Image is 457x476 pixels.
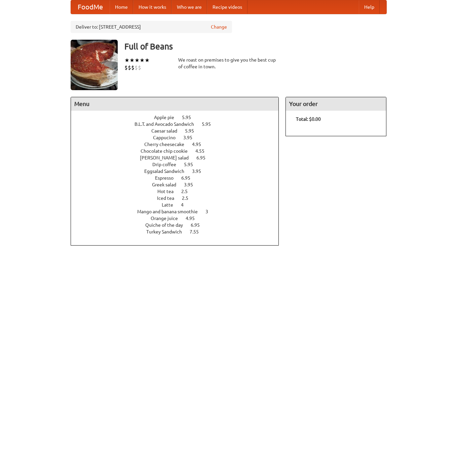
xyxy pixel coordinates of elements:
img: angular.jpg [71,40,118,90]
a: Espresso 6.95 [155,175,203,181]
li: $ [128,64,131,71]
span: Espresso [155,175,180,181]
h3: Full of Beans [124,40,387,53]
a: Recipe videos [207,0,247,14]
a: Eggsalad Sandwich 3.95 [144,169,214,174]
div: Deliver to: [STREET_ADDRESS] [71,21,232,33]
span: Chocolate chip cookie [141,148,194,154]
b: Total: $0.00 [296,116,321,122]
span: 3.95 [192,169,208,174]
span: 5.95 [184,162,200,167]
a: Apple pie 5.95 [154,115,203,120]
li: ★ [140,57,145,64]
a: Hot tea 2.5 [157,189,200,194]
li: $ [124,64,128,71]
a: Mango and banana smoothie 3 [137,209,221,214]
li: ★ [124,57,129,64]
span: B.L.T. and Avocado Sandwich [135,121,201,127]
a: Latte 4 [162,202,196,208]
span: 3.95 [184,182,200,187]
a: Cherry cheesecake 4.95 [144,142,214,147]
span: 4.95 [186,216,201,221]
a: Caesar salad 5.95 [151,128,206,134]
li: $ [131,64,135,71]
a: Orange juice 4.95 [151,216,207,221]
a: Who we are [172,0,207,14]
span: Latte [162,202,180,208]
span: Quiche of the day [145,222,190,228]
a: B.L.T. and Avocado Sandwich 5.95 [135,121,223,127]
span: Turkey Sandwich [146,229,189,234]
a: Drip coffee 5.95 [152,162,205,167]
span: 4.95 [192,142,208,147]
span: Caesar salad [151,128,184,134]
span: Cherry cheesecake [144,142,191,147]
span: 4 [181,202,190,208]
li: $ [135,64,138,71]
a: Cappucino 3.95 [153,135,205,140]
a: [PERSON_NAME] salad 6.95 [140,155,218,160]
span: Orange juice [151,216,185,221]
h4: Menu [71,97,279,111]
span: Cappucino [153,135,182,140]
a: FoodMe [71,0,110,14]
h4: Your order [286,97,386,111]
span: [PERSON_NAME] salad [140,155,195,160]
span: 6.95 [196,155,212,160]
span: 4.55 [195,148,211,154]
span: Iced tea [157,195,181,201]
a: Iced tea 2.5 [157,195,201,201]
span: 3 [205,209,215,214]
a: Change [211,24,227,30]
li: ★ [145,57,150,64]
span: 2.5 [182,195,195,201]
li: $ [138,64,141,71]
a: Chocolate chip cookie 4.55 [141,148,217,154]
span: 2.5 [181,189,194,194]
span: 6.95 [191,222,206,228]
li: ★ [135,57,140,64]
span: 3.95 [183,135,199,140]
span: 7.55 [190,229,205,234]
li: ★ [129,57,135,64]
a: How it works [133,0,172,14]
a: Turkey Sandwich 7.55 [146,229,211,234]
a: Greek salad 3.95 [152,182,205,187]
span: Eggsalad Sandwich [144,169,191,174]
span: Greek salad [152,182,183,187]
div: We roast on premises to give you the best cup of coffee in town. [178,57,279,70]
span: 5.95 [185,128,201,134]
span: Hot tea [157,189,180,194]
span: Mango and banana smoothie [137,209,204,214]
a: Help [359,0,380,14]
span: Drip coffee [152,162,183,167]
span: 5.95 [202,121,218,127]
span: Apple pie [154,115,181,120]
a: Home [110,0,133,14]
span: 5.95 [182,115,198,120]
span: 6.95 [181,175,197,181]
a: Quiche of the day 6.95 [145,222,212,228]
